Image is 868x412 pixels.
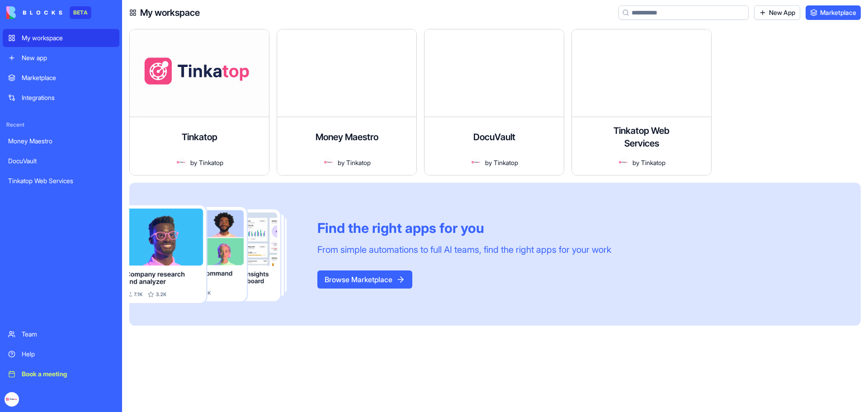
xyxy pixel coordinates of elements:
span: by [338,158,344,167]
a: DocuVaultAvatarbyTinkatop [424,29,564,175]
a: New App [754,5,800,20]
h4: Tinkatop Web Services [605,124,678,150]
div: Find the right apps for you [317,220,611,236]
img: Avatar [323,157,334,168]
div: Money Maestro [8,137,114,146]
a: Book a meeting [3,365,119,383]
span: Recent [3,121,119,128]
div: BETA [70,6,91,19]
a: DocuVault [3,152,119,170]
span: Tinkatop [494,158,518,167]
a: Team [3,325,119,343]
a: Help [3,345,119,363]
div: Team [22,330,114,339]
h4: DocuVault [473,131,515,143]
a: Money MaestroAvatarbyTinkatop [277,29,417,175]
a: Money Maestro [3,132,119,150]
a: My workspace [3,29,119,47]
div: Tinkatop Web Services [8,176,114,185]
span: by [485,158,492,167]
a: Integrations [3,89,119,107]
a: Browse Marketplace [317,275,412,284]
span: by [632,158,639,167]
img: Avatar [471,157,481,168]
img: Tinkatop_fycgeq.png [5,392,19,407]
h4: Tinkatop [182,131,217,143]
a: TinkatopAvatarbyTinkatop [129,29,269,175]
a: New app [3,49,119,67]
div: From simple automations to full AI teams, find the right apps for your work [317,243,611,256]
div: My workspace [22,33,114,43]
span: Tinkatop [641,158,665,167]
a: BETA [6,6,91,19]
span: by [190,158,197,167]
span: Tinkatop [346,158,371,167]
button: Browse Marketplace [317,270,412,289]
div: DocuVault [8,156,114,166]
h4: My workspace [140,6,200,19]
div: Book a meeting [22,369,114,379]
a: Marketplace [806,5,861,20]
h4: Money Maestro [316,131,378,143]
img: logo [6,6,62,19]
img: Avatar [618,157,629,168]
span: Tinkatop [199,158,223,167]
div: New app [22,53,114,62]
div: Help [22,350,114,359]
a: Tinkatop Web ServicesAvatarbyTinkatop [571,29,712,175]
img: Avatar [176,157,187,168]
div: Integrations [22,93,114,102]
a: Marketplace [3,69,119,87]
div: Marketplace [22,73,114,82]
a: Tinkatop Web Services [3,172,119,190]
